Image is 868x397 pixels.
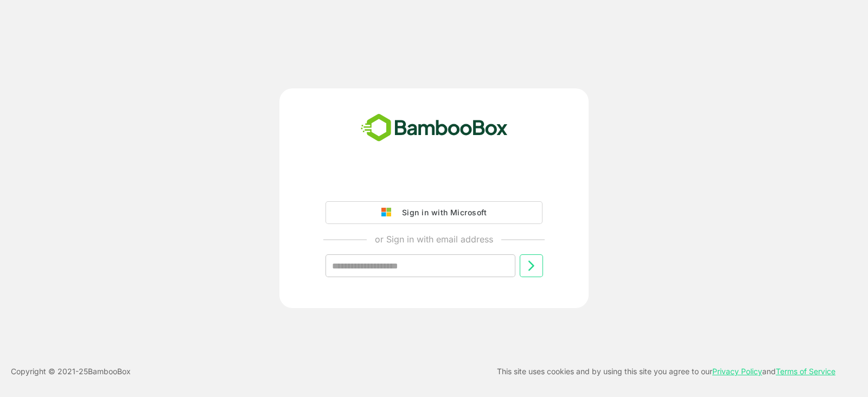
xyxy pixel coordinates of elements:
[325,201,542,224] button: Sign in with Microsoft
[397,206,487,220] div: Sign in with Microsoft
[355,110,514,146] img: bamboobox
[776,367,835,376] a: Terms of Service
[11,365,131,378] p: Copyright © 2021- 25 BambooBox
[381,208,397,217] img: google
[375,233,493,246] p: or Sign in with email address
[712,367,762,376] a: Privacy Policy
[497,365,835,378] p: This site uses cookies and by using this site you agree to our and
[320,171,548,195] iframe: Sign in with Google Button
